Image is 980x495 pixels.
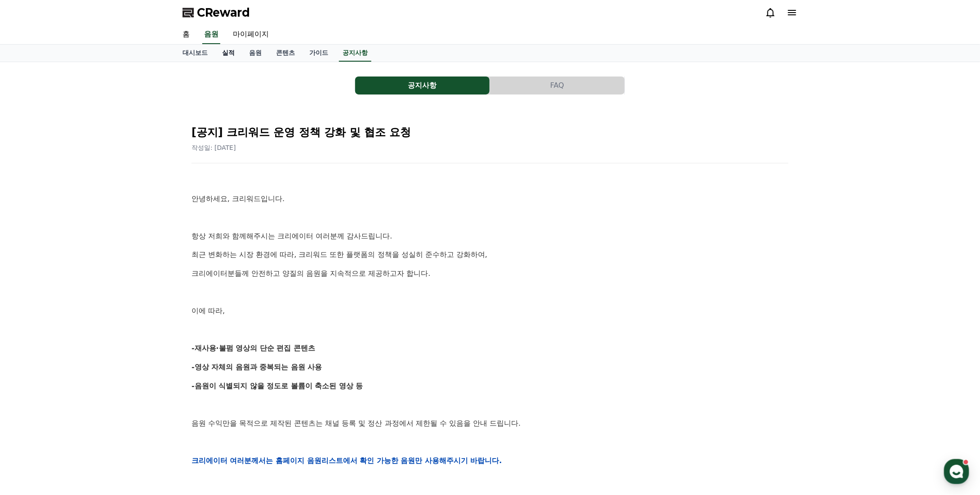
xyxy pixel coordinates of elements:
[175,45,215,62] a: 대시보드
[192,344,315,352] strong: -재사용·불펌 영상의 단순 편집 콘텐츠
[82,299,93,306] span: 대화
[215,45,242,62] a: 실적
[355,76,490,94] a: 공지사항
[192,268,788,279] p: 크리에이터분들께 안전하고 양질의 음원을 지속적으로 제공하고자 합니다.
[192,125,788,139] h2: [공지] 크리워드 운영 정책 강화 및 협조 요청
[183,5,250,20] a: CReward
[192,418,788,429] p: 음원 수익만을 목적으로 제작된 콘텐츠는 채널 등록 및 정산 과정에서 제한될 수 있음을 안내 드립니다.
[192,305,788,317] p: 이에 따라,
[197,5,250,20] span: CReward
[192,249,788,261] p: 최근 변화하는 시장 환경에 따라, 크리워드 또한 플랫폼의 정책을 성실히 준수하고 강화하여,
[202,25,220,44] a: 음원
[59,285,116,308] a: 대화
[242,45,269,62] a: 음원
[175,25,197,44] a: 홈
[192,363,322,371] strong: -영상 자체의 음원과 중복되는 음원 사용
[192,382,363,390] strong: -음원이 식별되지 않을 정도로 볼륨이 축소된 영상 등
[192,144,236,151] span: 작성일: [DATE]
[139,299,150,306] span: 설정
[490,76,624,94] button: FAQ
[339,45,371,62] a: 공지사항
[490,76,625,94] a: FAQ
[192,456,502,465] strong: 크리에이터 여러분께서는 홈페이지 음원리스트에서 확인 가능한 음원만 사용해주시기 바랍니다.
[192,230,788,242] p: 항상 저희와 함께해주시는 크리에이터 여러분께 감사드립니다.
[302,45,335,62] a: 가이드
[192,193,788,205] p: 안녕하세요, 크리워드입니다.
[269,45,302,62] a: 콘텐츠
[116,285,173,308] a: 설정
[28,299,34,306] span: 홈
[3,285,59,308] a: 홈
[226,25,276,44] a: 마이페이지
[355,76,490,94] button: 공지사항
